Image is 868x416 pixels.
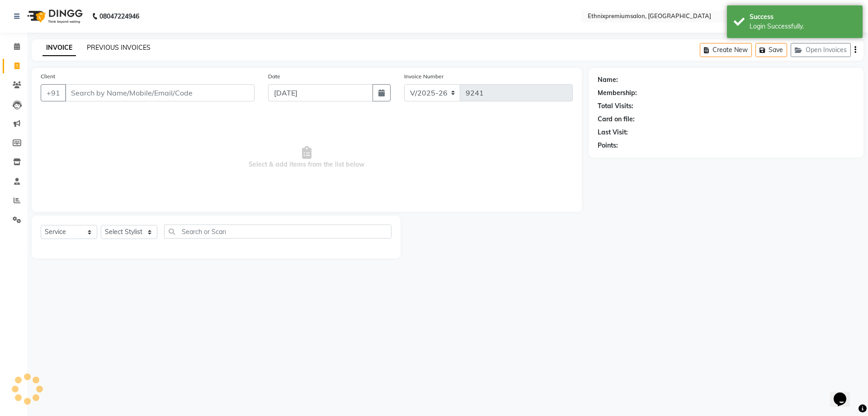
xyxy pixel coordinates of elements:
[755,43,787,57] button: Save
[65,84,255,101] input: Search by Name/Mobile/Email/Code
[598,115,635,124] div: Card on file:
[42,40,76,56] a: INVOICE
[268,72,280,81] label: Date
[750,12,856,22] div: Success
[99,4,139,29] b: 08047224946
[87,43,151,52] a: PREVIOUS INVOICES
[41,72,55,81] label: Client
[750,22,856,31] div: Login Successfully.
[41,112,573,203] span: Select & add items from the list below
[598,141,618,150] div: Points:
[164,225,392,239] input: Search or Scan
[598,88,637,98] div: Membership:
[830,380,859,407] iframe: chat widget
[23,4,85,29] img: logo
[598,75,618,85] div: Name:
[404,72,443,81] label: Invoice Number
[791,43,851,57] button: Open Invoices
[700,43,752,57] button: Create New
[41,84,66,101] button: +91
[598,101,633,111] div: Total Visits:
[598,128,628,137] div: Last Visit:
